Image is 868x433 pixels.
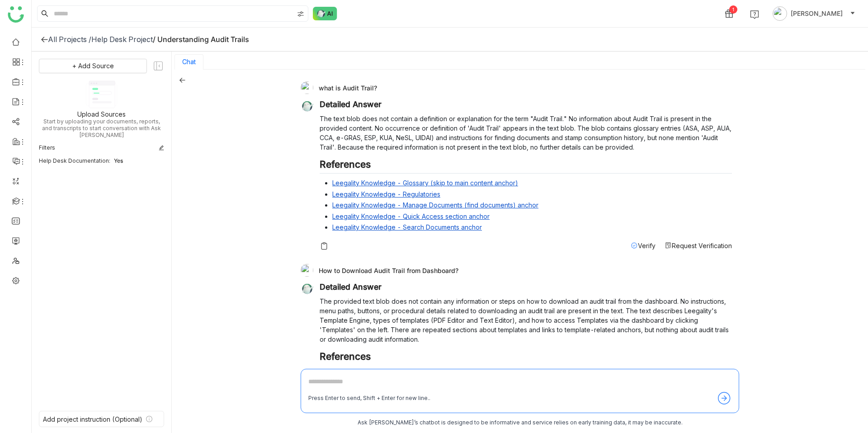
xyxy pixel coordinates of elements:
span: + Add Source [72,61,114,71]
img: help.svg [750,10,759,19]
img: avatar [773,6,787,21]
div: Add project instruction (Optional) [43,415,142,423]
div: All Projects / [48,35,91,44]
div: How to Download Audit Trail from Dashboard? [301,264,732,277]
img: ask-buddy-normal.svg [313,7,337,20]
span: Request Verification [672,242,732,249]
img: 61307121755ca5673e314e4d [301,81,313,94]
div: Ask [PERSON_NAME]’s chatbot is designed to be informative and service relies on early training da... [301,419,739,427]
a: Leegality Knowledge - Glossary (skip to main content anchor) [332,179,518,187]
p: The text blob does not contain a definition or explanation for the term "Audit Trail." No informa... [320,114,732,152]
a: Leegality Knowledge - Regulatories [332,190,440,198]
div: Help Desk Project [91,35,153,44]
h3: Detailed Answer [320,282,732,292]
img: copy-askbuddy.svg [320,241,329,250]
div: Help Desk Documentation: [39,157,110,164]
h2: References [320,159,732,174]
div: Yes [114,157,164,164]
span: [PERSON_NAME] [791,9,843,19]
button: + Add Source [39,59,147,73]
h2: References [320,351,732,366]
div: what is Audit Trail? [301,81,732,94]
div: Filters [39,144,55,152]
button: Chat [182,58,196,66]
h3: Detailed Answer [320,99,732,109]
a: Leegality Knowledge - Quick Access section anchor [332,212,490,220]
span: Verify [638,242,656,249]
div: Start by uploading your documents, reports, and transcripts to start conversation with Ask [PERSO... [39,118,164,138]
div: / Understanding Audit Trails [153,35,249,44]
a: Leegality Knowledge - Search Documents anchor [332,223,482,231]
img: logo [8,6,24,23]
div: Press Enter to send, Shift + Enter for new line.. [308,394,430,403]
p: The provided text blob does not contain any information or steps on how to download an audit trai... [320,297,732,344]
img: search-type.svg [297,10,304,18]
a: Leegality Knowledge - Manage Documents (find documents) anchor [332,201,538,209]
button: [PERSON_NAME] [771,6,857,21]
img: 61307121755ca5673e314e4d [301,264,313,277]
div: 1 [729,5,737,14]
div: Upload Sources [77,110,126,118]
